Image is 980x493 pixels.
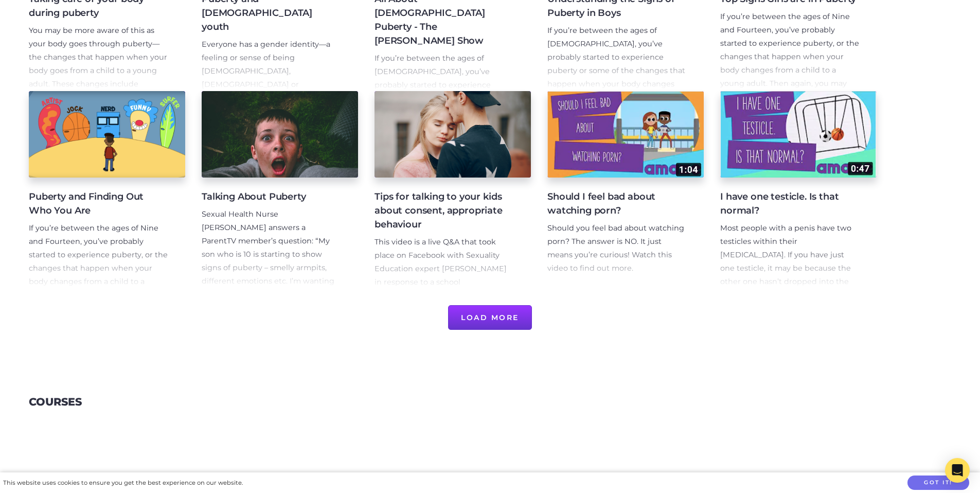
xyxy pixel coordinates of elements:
h4: Talking About Puberty [202,190,342,204]
p: Sexual Health Nurse [PERSON_NAME] answers a ParentTV member’s question: “My son who is 10 is star... [202,208,342,355]
h4: Puberty and Finding Out Who You Are [29,190,169,218]
p: If you’re between the ages of Nine and Fourteen, you’ve probably started to experience puberty, o... [720,10,860,157]
p: If you’re between the ages of [DEMOGRAPHIC_DATA], you’ve probably started to experience puberty o... [375,52,514,199]
a: Tips for talking to your kids about consent, appropriate behaviour This video is a live Q&A that ... [375,91,531,289]
p: This video is a live Q&A that took place on Facebook with Sexuality Education expert [PERSON_NAME... [375,236,514,342]
p: You may be more aware of this as your body goes through puberty—the changes that happen when your... [29,24,169,184]
h4: Should I feel bad about watching porn? [547,190,687,218]
p: If you’re between the ages of [DEMOGRAPHIC_DATA], you’ve probably started to experience puberty o... [547,24,687,171]
p: If you’re between the ages of Nine and Fourteen, you’ve probably started to experience puberty, o... [29,222,169,395]
span: ? The answer is NO. It just means you’re curious! Watch this video to find out more. [547,237,672,273]
h4: Tips for talking to your kids about consent, appropriate behaviour [375,190,514,232]
a: Puberty and Finding Out Who You Are If you’re between the ages of Nine and Fourteen, you’ve proba... [29,91,185,289]
h3: Courses [29,396,82,409]
a: Should I feel bad about watching porn? Should you feel bad about watching porn? The answer is NO.... [547,91,704,289]
div: This website uses cookies to ensure you get the best experience on our website. [3,478,243,488]
button: Load More [448,305,532,330]
h4: I have one testicle. Is that normal? [720,190,860,218]
button: Got it! [907,476,969,490]
a: Talking About Puberty Sexual Health Nurse [PERSON_NAME] answers a ParentTV member’s question: “My... [202,91,358,289]
div: Open Intercom Messenger [945,458,970,483]
a: I have one testicle. Is that normal? Most people with a penis have two testicles within their [ME... [720,91,877,289]
p: Most people with a penis have two testicles within their [MEDICAL_DATA]. If you have just one tes... [720,222,860,328]
p: Everyone has a gender identity—a feeling or sense of being [DEMOGRAPHIC_DATA], [DEMOGRAPHIC_DATA]... [202,38,342,292]
span: Should you feel bad about watching porn [547,223,684,246]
